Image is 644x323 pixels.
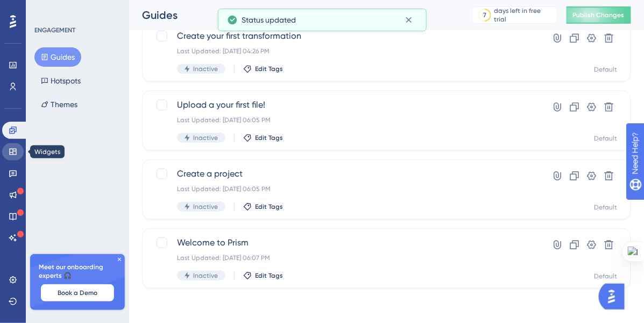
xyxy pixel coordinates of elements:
[255,65,283,73] span: Edit Tags
[177,236,510,249] span: Welcome to Prism
[567,6,631,24] button: Publish Changes
[34,71,87,90] button: Hotspots
[494,6,554,24] div: days left in free trial
[34,26,75,34] div: ENGAGEMENT
[193,271,218,280] span: Inactive
[177,47,510,55] div: Last Updated: [DATE] 04:26 PM
[243,202,283,211] button: Edit Tags
[599,280,631,313] iframe: UserGuiding AI Assistant Launcher
[595,203,618,212] div: Default
[39,263,116,280] span: Meet our onboarding experts 🎧
[177,185,510,193] div: Last Updated: [DATE] 06:05 PM
[177,254,510,262] div: Last Updated: [DATE] 06:07 PM
[243,271,283,280] button: Edit Tags
[243,134,283,142] button: Edit Tags
[25,3,67,16] span: Need Help?
[177,116,510,124] div: Last Updated: [DATE] 06:05 PM
[595,272,618,280] div: Default
[177,30,510,43] span: Create your first transformation
[573,11,625,19] span: Publish Changes
[193,134,218,142] span: Inactive
[242,13,296,26] span: Status updated
[255,271,283,280] span: Edit Tags
[595,65,618,74] div: Default
[255,202,283,211] span: Edit Tags
[483,11,486,19] div: 7
[193,65,218,73] span: Inactive
[177,167,510,180] span: Create a project
[34,47,81,67] button: Guides
[41,284,114,301] button: Book a Demo
[243,65,283,73] button: Edit Tags
[177,99,510,111] span: Upload a your first file!
[193,202,218,211] span: Inactive
[255,134,283,142] span: Edit Tags
[34,95,84,114] button: Themes
[595,134,618,143] div: Default
[58,289,97,297] span: Book a Demo
[142,8,445,23] div: Guides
